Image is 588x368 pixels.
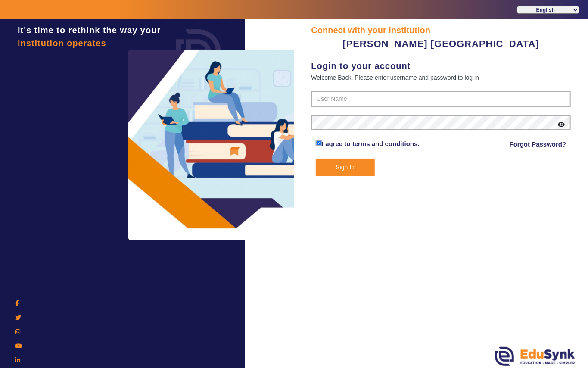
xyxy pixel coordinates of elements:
[322,140,420,147] a: I agree to terms and conditions.
[311,37,571,51] div: [PERSON_NAME] [GEOGRAPHIC_DATA]
[311,59,571,72] div: Login to your account
[18,25,161,35] span: It's time to rethink the way your
[311,72,571,83] div: Welcome Back, Please enter username and password to log in
[166,19,231,84] img: login.png
[18,38,106,48] span: institution operates
[495,347,575,366] img: edusynk.png
[128,50,309,240] img: login3.png
[311,91,571,107] input: User Name
[311,24,571,37] div: Connect with your institution
[510,139,566,150] a: Forgot Password?
[316,159,375,176] button: Sign In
